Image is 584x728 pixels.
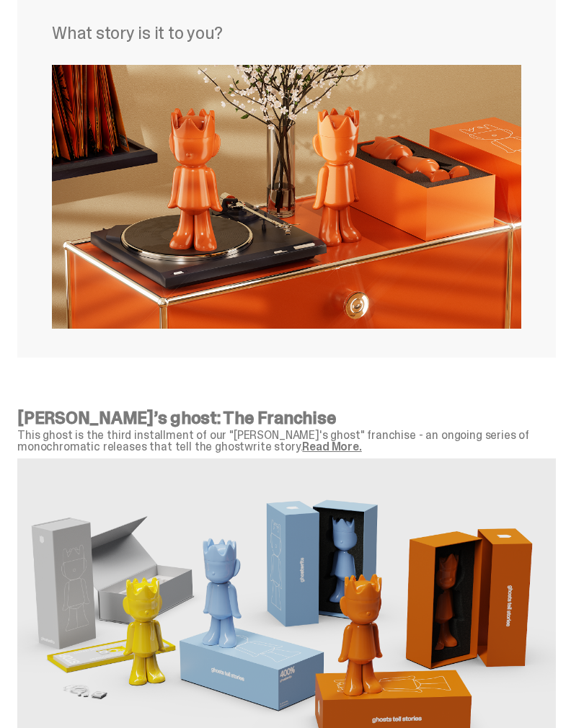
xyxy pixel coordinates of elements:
p: What story is it to you? [52,25,521,42]
p: This ghost is the third installment of our "[PERSON_NAME]'s ghost" franchise - an ongoing series ... [17,430,556,453]
a: Read More. [302,439,361,454]
img: ghost story image [52,65,521,329]
p: [PERSON_NAME]’s ghost: The Franchise [17,409,556,427]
